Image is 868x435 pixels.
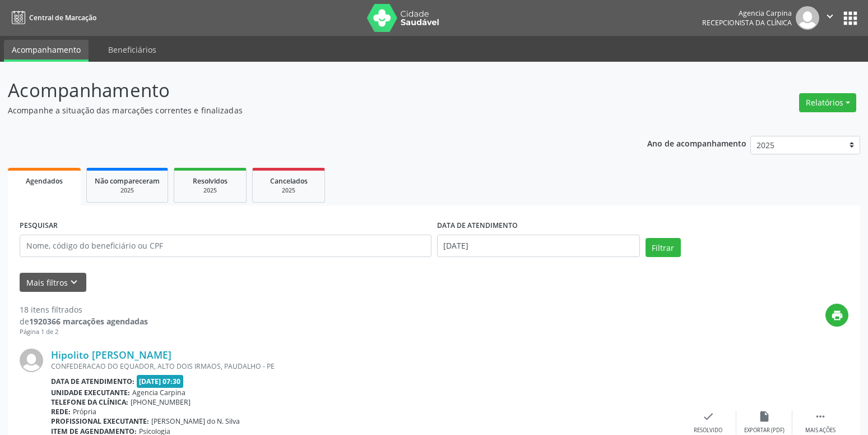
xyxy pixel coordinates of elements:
[831,309,843,322] i: print
[193,176,228,186] span: Resolvidos
[182,186,238,195] div: 2025
[51,388,130,397] b: Unidade executante:
[20,217,58,235] label: PESQUISAR
[825,304,848,327] button: print
[29,316,148,327] strong: 1920366 marcações agendadas
[29,13,96,22] span: Central de Marcação
[73,407,96,416] span: Própria
[137,375,184,388] span: [DATE] 07:30
[824,10,836,22] i: 
[26,176,63,186] span: Agendados
[51,349,171,361] a: Hipolito [PERSON_NAME]
[20,327,148,337] div: Página 1 de 2
[132,388,185,397] span: Agencia Carpina
[8,104,605,116] p: Acompanhe a situação das marcações correntes e finalizadas
[261,186,317,195] div: 2025
[51,361,680,371] div: CONFEDERACAO DO EQUADOR, ALTO DOIS IRMAOS, PAUDALHO - PE
[437,217,518,235] label: DATA DE ATENDIMENTO
[20,349,43,372] img: img
[841,8,860,28] button: apps
[95,176,160,186] span: Não compareceram
[51,377,134,386] b: Data de atendimento:
[51,407,71,416] b: Rede:
[51,416,149,426] b: Profissional executante:
[702,18,792,28] span: Recepcionista da clínica
[744,427,785,434] div: Exportar (PDF)
[646,238,681,257] button: Filtrar
[51,397,128,407] b: Telefone da clínica:
[437,235,640,257] input: Selecione um intervalo
[20,273,86,292] button: Mais filtroskeyboard_arrow_down
[68,276,80,289] i: keyboard_arrow_down
[702,410,714,423] i: check
[805,427,835,434] div: Mais ações
[8,8,96,27] a: Central de Marcação
[20,304,148,315] div: 18 itens filtrados
[702,8,792,18] div: Agencia Carpina
[20,315,148,327] div: de
[4,40,89,62] a: Acompanhamento
[8,76,605,104] p: Acompanhamento
[796,6,819,30] img: img
[799,93,856,112] button: Relatórios
[131,397,191,407] span: [PHONE_NUMBER]
[647,136,746,150] p: Ano de acompanhamento
[270,176,308,186] span: Cancelados
[694,427,722,434] div: Resolvido
[100,40,164,59] a: Beneficiários
[20,235,431,257] input: Nome, código do beneficiário ou CPF
[814,410,827,423] i: 
[758,410,770,423] i: insert_drive_file
[95,186,160,195] div: 2025
[151,416,240,426] span: [PERSON_NAME] do N. Silva
[819,6,841,30] button: 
